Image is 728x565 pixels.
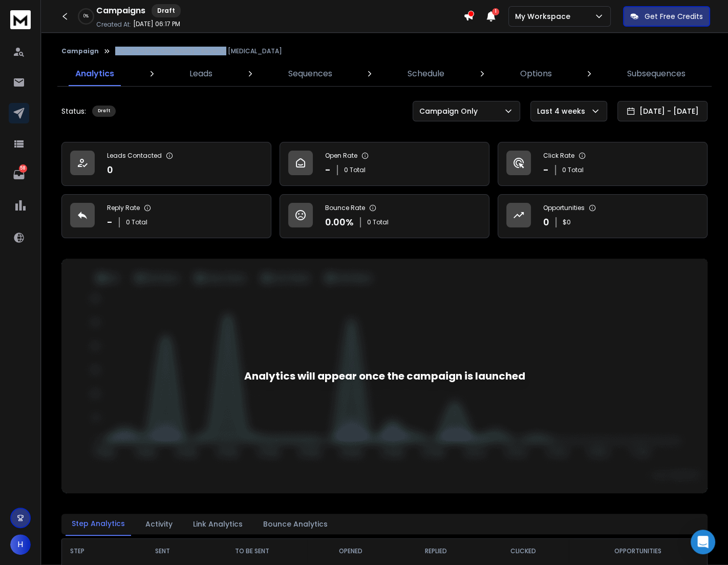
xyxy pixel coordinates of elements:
p: 0 % [83,13,89,19]
button: Campaign [61,47,99,55]
div: Analytics will appear once the campaign is launched [244,369,525,383]
h1: Campaigns [96,5,145,17]
p: My Workspace [515,11,574,22]
p: Bounce Rate [325,204,365,212]
p: Last 4 weeks [537,106,589,116]
p: $ 0 [563,218,571,226]
p: Status: [61,106,86,116]
p: Leads Contacted [107,152,162,160]
p: 0 Total [367,218,389,226]
div: Open Intercom Messenger [691,530,715,554]
p: Campaign Only [419,106,482,116]
button: Link Analytics [187,513,249,535]
a: Reply Rate-0 Total [61,194,271,238]
th: TO BE SENT [197,539,307,563]
th: STEP [62,539,129,563]
p: 0 Total [344,166,366,174]
button: Step Analytics [66,512,131,536]
th: CLICKED [478,539,569,563]
img: logo [10,10,31,29]
p: 0 [543,215,549,229]
button: Get Free Credits [623,6,710,27]
img: No Data [61,259,708,493]
th: OPENED [307,539,394,563]
a: Leads [183,61,219,86]
a: 58 [9,164,29,185]
th: OPPORTUNITIES [569,539,707,563]
p: Created At: [96,20,131,29]
a: Open Rate-0 Total [280,142,489,186]
button: Bounce Analytics [257,513,334,535]
button: Activity [139,513,179,535]
p: - [543,163,549,177]
span: 1 [492,8,499,15]
a: Analytics [69,61,120,86]
a: Schedule [401,61,451,86]
button: [DATE] - [DATE] [617,101,708,121]
div: Draft [92,106,116,117]
p: Opportunities [543,204,585,212]
th: REPLIED [394,539,477,563]
a: Click Rate-0 Total [498,142,708,186]
p: Schedule [408,68,444,80]
p: Analytics [75,68,114,80]
p: Click Rate [543,152,574,160]
p: Reply Rate [107,204,140,212]
p: 58 [19,164,27,173]
p: Open Rate [325,152,357,160]
p: - [107,215,113,229]
a: Bounce Rate0.00%0 Total [280,194,489,238]
div: Draft [152,4,181,17]
p: Subsequences [627,68,686,80]
p: Get Free Credits [645,11,703,22]
button: H [10,534,31,555]
a: Opportunities0$0 [498,194,708,238]
p: 0.00 % [325,215,354,229]
p: 0 Total [562,166,584,174]
p: 0 Total [126,218,147,226]
p: CC-7-F=[PERSON_NAME] - Reverse [MEDICAL_DATA] [115,47,282,55]
a: Options [514,61,558,86]
a: Leads Contacted0 [61,142,271,186]
p: [DATE] 06:17 PM [133,20,180,28]
p: - [325,163,331,177]
a: Sequences [282,61,338,86]
p: Options [520,68,552,80]
p: Leads [189,68,212,80]
a: Subsequences [621,61,692,86]
p: 0 [107,163,113,177]
p: Sequences [288,68,332,80]
th: SENT [129,539,197,563]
